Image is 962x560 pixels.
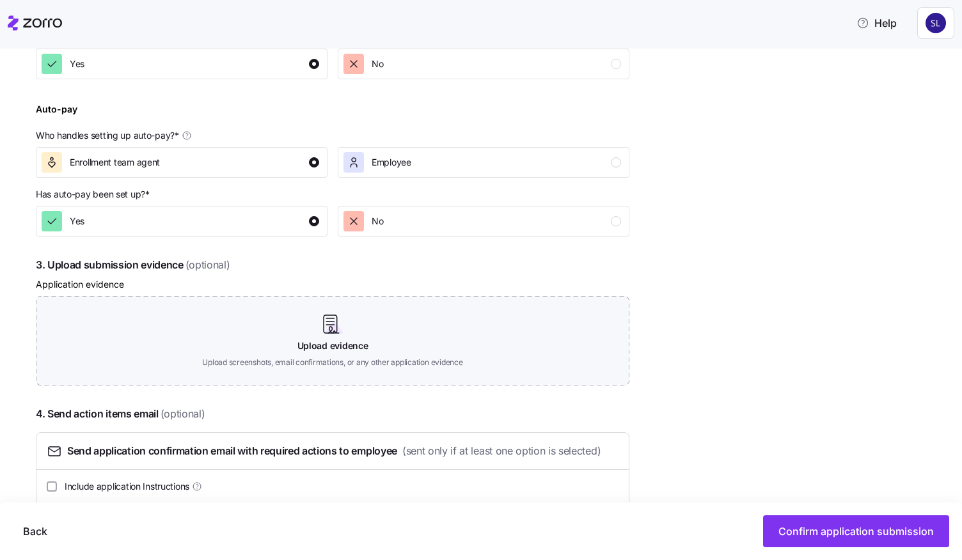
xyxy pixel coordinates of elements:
span: Yes [70,215,84,228]
span: Include application Instructions [65,480,189,493]
span: Who handles setting up auto-pay? * [36,129,179,142]
span: Has auto-pay been set up? * [36,188,150,201]
span: No [372,58,383,70]
span: Back [23,524,47,539]
span: Yes [70,58,84,70]
img: 9541d6806b9e2684641ca7bfe3afc45a [926,13,946,33]
span: Send application confirmation email with required actions to employee [67,443,397,459]
button: Back [13,515,58,547]
div: Auto-pay [36,102,77,127]
span: (optional) [161,406,205,422]
span: Enrollment team agent [70,156,160,169]
button: Help [846,10,907,36]
span: 3. Upload submission evidence [36,257,629,273]
span: 4. Send action items email [36,406,629,422]
span: No [372,215,383,228]
span: Confirm application submission [778,524,934,539]
label: Application evidence [36,277,124,292]
span: (optional) [185,257,230,273]
button: Confirm application submission [763,515,949,547]
span: Employee [372,156,411,169]
span: Help [856,15,897,31]
span: (sent only if at least one option is selected) [402,443,601,459]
